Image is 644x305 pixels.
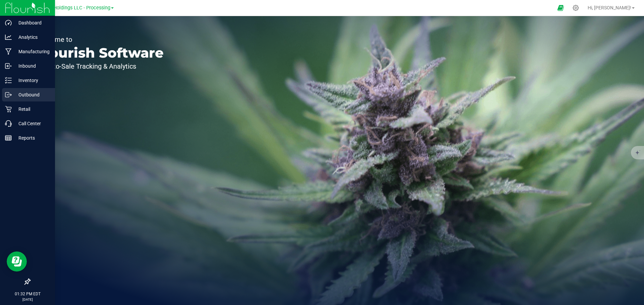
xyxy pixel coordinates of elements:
inline-svg: Inbound [5,63,12,69]
inline-svg: Retail [5,106,12,112]
inline-svg: Reports [5,135,12,141]
p: Inventory [12,76,52,84]
inline-svg: Outbound [5,91,12,98]
p: Welcome to [36,36,164,43]
inline-svg: Manufacturing [5,48,12,55]
p: Manufacturing [12,48,52,56]
p: Flourish Software [36,46,164,60]
span: Hi, [PERSON_NAME]! [588,5,631,10]
p: Call Center [12,120,52,128]
p: Retail [12,105,52,113]
p: Analytics [12,33,52,41]
p: 01:32 PM EDT [3,291,52,297]
span: Open Ecommerce Menu [553,1,568,14]
p: Dashboard [12,19,52,27]
p: Inbound [12,62,52,70]
inline-svg: Call Center [5,120,12,127]
inline-svg: Analytics [5,34,12,41]
p: Outbound [12,91,52,99]
inline-svg: Inventory [5,77,12,84]
span: Riviera Creek Holdings LLC - Processing [23,5,110,11]
inline-svg: Dashboard [5,19,12,26]
p: Seed-to-Sale Tracking & Analytics [36,63,164,70]
p: Reports [12,134,52,142]
iframe: Resource center [7,251,27,272]
p: [DATE] [3,297,52,302]
div: Manage settings [572,5,580,11]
